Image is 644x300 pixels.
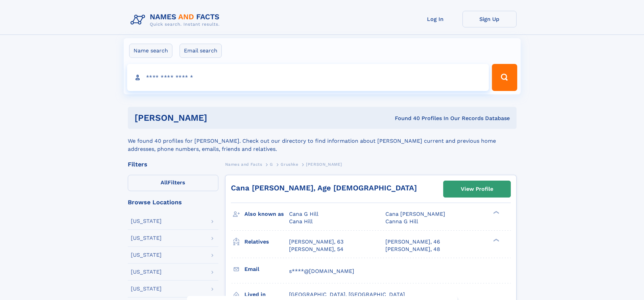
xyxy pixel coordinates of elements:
a: Names and Facts [225,160,262,168]
h3: Relatives [244,236,289,248]
div: ❯ [492,238,500,242]
button: Search Button [492,64,517,91]
label: Filters [128,175,218,191]
div: [US_STATE] [131,286,162,292]
a: View Profile [444,181,510,197]
a: [PERSON_NAME], 54 [289,246,343,253]
span: Cana [PERSON_NAME] [385,211,445,217]
a: Cana [PERSON_NAME], Age [DEMOGRAPHIC_DATA] [231,184,417,192]
a: Sign Up [462,11,517,27]
div: Filters [128,161,218,167]
span: [PERSON_NAME] [306,162,342,167]
div: [US_STATE] [131,235,162,241]
a: Log In [408,11,462,27]
span: Grushke [281,162,298,167]
div: Browse Locations [128,199,218,205]
div: We found 40 profiles for [PERSON_NAME]. Check out our directory to find information about [PERSON... [128,129,517,153]
div: ❯ [492,210,500,215]
span: All [161,179,168,186]
a: [PERSON_NAME], 48 [385,246,440,253]
h1: [PERSON_NAME] [135,114,301,122]
label: Name search [129,44,172,58]
span: [GEOGRAPHIC_DATA], [GEOGRAPHIC_DATA] [289,291,405,298]
input: search input [127,64,489,91]
span: Cana Hill [289,218,313,225]
div: [US_STATE] [131,218,162,224]
div: [US_STATE] [131,269,162,275]
h3: Also known as [244,208,289,220]
a: Grushke [281,160,298,168]
img: Logo Names and Facts [128,11,225,29]
div: View Profile [461,181,493,197]
div: Found 40 Profiles In Our Records Database [301,115,510,122]
a: [PERSON_NAME], 46 [385,238,440,246]
label: Email search [180,44,222,58]
span: Canna G Hill [385,218,418,225]
span: G [270,162,273,167]
h3: Email [244,263,289,275]
div: [US_STATE] [131,252,162,258]
a: [PERSON_NAME], 63 [289,238,343,246]
span: Cana G Hill [289,211,318,217]
a: G [270,160,273,168]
